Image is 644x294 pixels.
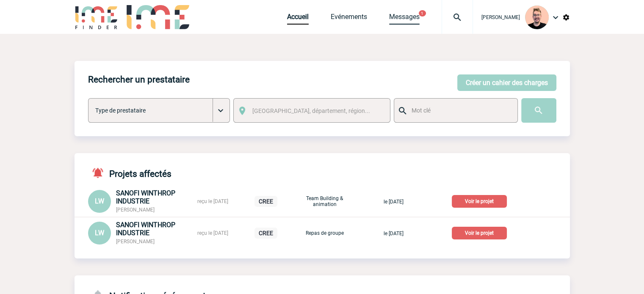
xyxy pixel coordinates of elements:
p: Repas de groupe [304,230,346,236]
p: Voir le projet [452,195,507,208]
a: Voir le projet [452,228,510,236]
span: [PERSON_NAME] [116,207,155,213]
span: [PERSON_NAME] [481,14,520,20]
img: IME-Finder [75,5,119,29]
span: LW [95,229,104,237]
button: 1 [419,10,426,16]
input: Mot clé [409,105,510,116]
a: Messages [389,13,420,25]
span: le [DATE] [384,199,404,205]
span: reçu le [DATE] [197,198,228,204]
a: Accueil [287,13,309,25]
h4: Projets affectés [88,167,171,179]
p: CREE [254,196,277,207]
span: [PERSON_NAME] [116,239,155,245]
span: SANOFI WINTHROP INDUSTRIE [116,189,175,205]
span: SANOFI WINTHROP INDUSTRIE [116,221,175,237]
h4: Rechercher un prestataire [88,74,190,85]
img: 129741-1.png [525,5,549,29]
input: Submit [521,98,556,123]
img: notifications-active-24-px-r.png [91,167,109,179]
span: LW [95,197,104,205]
p: Team Building & animation [304,195,346,207]
span: [GEOGRAPHIC_DATA], département, région... [252,107,370,114]
a: Voir le projet [452,197,510,205]
p: Voir le projet [452,227,507,239]
a: Evénements [331,13,367,25]
span: le [DATE] [384,231,404,236]
p: CREE [254,228,277,239]
span: reçu le [DATE] [197,230,228,236]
